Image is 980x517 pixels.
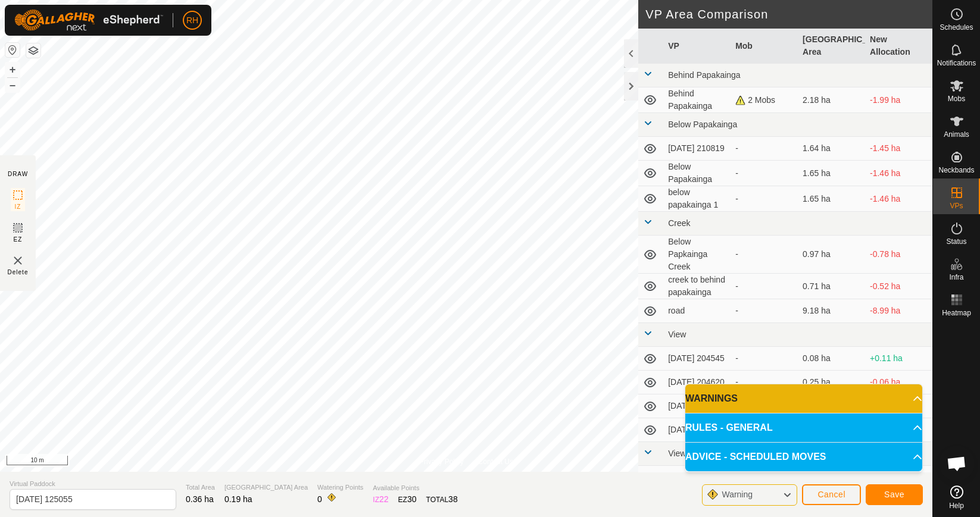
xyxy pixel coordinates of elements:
[731,29,798,64] th: Mob
[685,450,826,464] span: ADVICE - SCHEDULED MOVES
[317,482,363,493] span: Watering Points
[817,490,845,499] span: Cancel
[865,137,932,161] td: -1.45 ha
[8,170,28,178] div: DRAW
[685,384,922,413] p-accordion-header: WARNINGS
[735,248,793,261] div: -
[865,347,932,371] td: +0.11 ha
[663,394,731,418] td: [DATE] 204721
[407,494,417,504] span: 30
[722,490,753,499] span: Warning
[798,371,865,394] td: 0.25 ha
[379,494,389,504] span: 22
[398,493,417,506] div: EZ
[668,449,693,458] span: View 2
[8,268,29,277] span: Delete
[15,202,21,211] span: IZ
[865,236,932,274] td: -0.78 ha
[419,456,464,467] a: Privacy Policy
[5,78,20,92] button: –
[948,95,965,102] span: Mobs
[645,7,932,21] h2: VP Area Comparison
[26,43,40,58] button: Map Layers
[685,391,738,406] span: WARNINGS
[224,482,308,493] span: [GEOGRAPHIC_DATA] Area
[663,87,731,113] td: Behind Papakainga
[478,456,513,467] a: Contact Us
[426,493,458,506] div: TOTAL
[11,253,25,268] img: VP
[14,235,23,244] span: EZ
[949,502,964,509] span: Help
[884,490,904,499] span: Save
[865,371,932,394] td: -0.06 ha
[735,142,793,155] div: -
[735,376,793,388] div: -
[663,137,731,161] td: [DATE] 210819
[317,494,322,504] span: 0
[866,484,923,505] button: Save
[735,167,793,180] div: -
[865,186,932,212] td: -1.46 ha
[663,236,731,274] td: Below Papkainga Creek
[186,14,198,27] span: RH
[186,482,215,493] span: Total Area
[798,186,865,212] td: 1.65 ha
[5,62,20,77] button: +
[668,218,690,228] span: Creek
[798,274,865,299] td: 0.71 ha
[735,193,793,205] div: -
[865,161,932,186] td: -1.46 ha
[735,305,793,317] div: -
[663,371,731,394] td: [DATE] 204620
[373,483,457,493] span: Available Points
[663,347,731,371] td: [DATE] 204545
[735,352,793,365] div: -
[663,418,731,442] td: [DATE] 204816
[798,347,865,371] td: 0.08 ha
[940,24,973,31] span: Schedules
[668,330,686,339] span: View
[685,443,922,471] p-accordion-header: ADVICE - SCHEDULED MOVES
[685,421,773,435] span: RULES - GENERAL
[798,137,865,161] td: 1.64 ha
[937,59,976,67] span: Notifications
[946,238,966,245] span: Status
[798,236,865,274] td: 0.97 ha
[865,87,932,113] td: -1.99 ha
[944,131,969,138] span: Animals
[10,479,176,489] span: Virtual Paddock
[448,494,458,504] span: 38
[865,299,932,323] td: -8.99 ha
[663,274,731,299] td: creek to behind papakainga
[865,274,932,299] td: -0.52 ha
[5,43,20,57] button: Reset Map
[663,466,731,490] td: [DATE] 203919
[373,493,388,506] div: IZ
[798,299,865,323] td: 9.18 ha
[663,161,731,186] td: Below Papakainga
[933,481,980,514] a: Help
[668,120,737,129] span: Below Papakainga
[798,29,865,64] th: [GEOGRAPHIC_DATA] Area
[224,494,252,504] span: 0.19 ha
[865,29,932,64] th: New Allocation
[798,87,865,113] td: 2.18 ha
[663,186,731,212] td: below papakainga 1
[939,446,975,481] a: Open chat
[663,29,731,64] th: VP
[798,161,865,186] td: 1.65 ha
[14,10,163,31] img: Gallagher Logo
[685,413,922,442] p-accordion-header: RULES - GENERAL
[938,167,974,174] span: Neckbands
[668,70,740,80] span: Behind Papakainga
[735,280,793,293] div: -
[949,274,963,281] span: Infra
[735,94,793,106] div: 2 Mobs
[186,494,214,504] span: 0.36 ha
[942,309,971,317] span: Heatmap
[950,202,963,209] span: VPs
[663,299,731,323] td: road
[802,484,861,505] button: Cancel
